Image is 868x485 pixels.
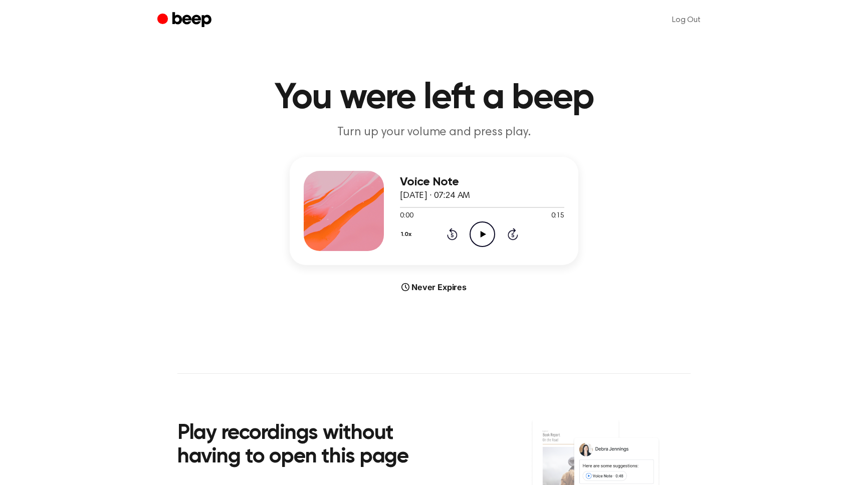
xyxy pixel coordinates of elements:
a: Beep [157,11,214,30]
p: Turn up your volume and press play. [242,124,626,141]
span: [DATE] · 07:24 AM [400,191,470,200]
span: 0:00 [400,211,413,221]
span: 0:15 [551,211,564,221]
h3: Voice Note [400,175,564,189]
div: Never Expires [290,281,578,293]
a: Log Out [662,8,711,32]
h1: You were left a beep [177,80,691,116]
h2: Play recordings without having to open this page [177,422,448,469]
button: 1.0x [400,226,415,243]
